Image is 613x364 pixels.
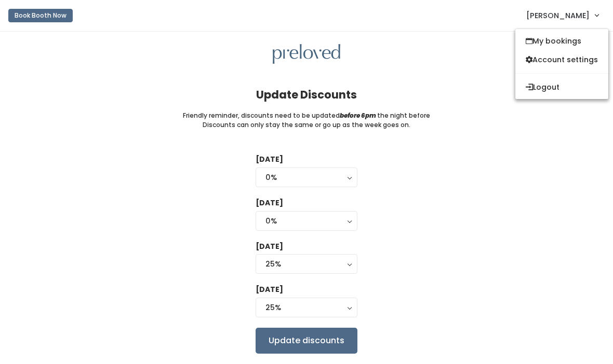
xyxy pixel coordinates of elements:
button: 0% [256,167,357,187]
small: Discounts can only stay the same or go up as the week goes on. [203,120,410,130]
a: My bookings [515,32,608,50]
span: [PERSON_NAME] [526,10,590,21]
button: Book Booth Now [8,9,73,22]
i: before 6pm [340,111,376,120]
img: preloved logo [273,44,340,64]
label: [DATE] [256,154,283,165]
a: Book Booth Now [8,4,73,27]
button: 25% [256,298,357,317]
label: [DATE] [256,284,283,295]
div: 25% [265,302,348,313]
label: [DATE] [256,198,283,208]
button: Logout [515,78,608,96]
input: Update discounts [256,328,357,354]
div: 0% [265,215,348,227]
button: 0% [256,211,357,231]
a: [PERSON_NAME] [516,4,609,26]
button: 25% [256,254,357,274]
div: 0% [265,172,348,183]
small: Friendly reminder, discounts need to be updated the night before [183,111,430,120]
h4: Update Discounts [256,89,357,101]
label: [DATE] [256,241,283,252]
a: Account settings [515,50,608,69]
div: 25% [265,258,348,270]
